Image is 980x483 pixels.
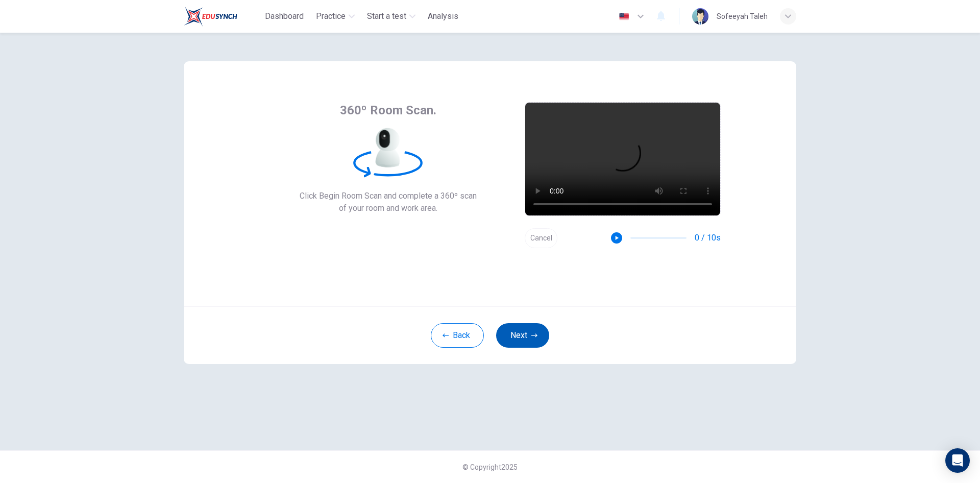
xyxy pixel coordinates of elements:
span: of your room and work area. [300,202,477,214]
button: Cancel [525,228,557,248]
span: Start a test [367,10,406,22]
button: Analysis [424,7,462,26]
button: Next [496,323,549,348]
button: Practice [312,7,359,26]
span: Practice [316,10,346,22]
img: Train Test logo [184,6,237,27]
a: Train Test logo [184,6,261,27]
span: © Copyright 2025 [462,463,518,471]
img: en [618,13,630,20]
button: Back [431,323,484,348]
span: 0 / 10s [695,232,721,244]
span: 360º Room Scan. [340,102,436,118]
button: Start a test [363,7,420,26]
img: Profile picture [692,8,708,25]
span: Analysis [428,10,458,22]
div: Sofeeyah Taleh [717,10,768,22]
button: Dashboard [261,7,308,26]
div: Open Intercom Messenger [945,448,970,473]
span: Dashboard [265,10,304,22]
span: Click Begin Room Scan and complete a 360º scan [300,190,477,202]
